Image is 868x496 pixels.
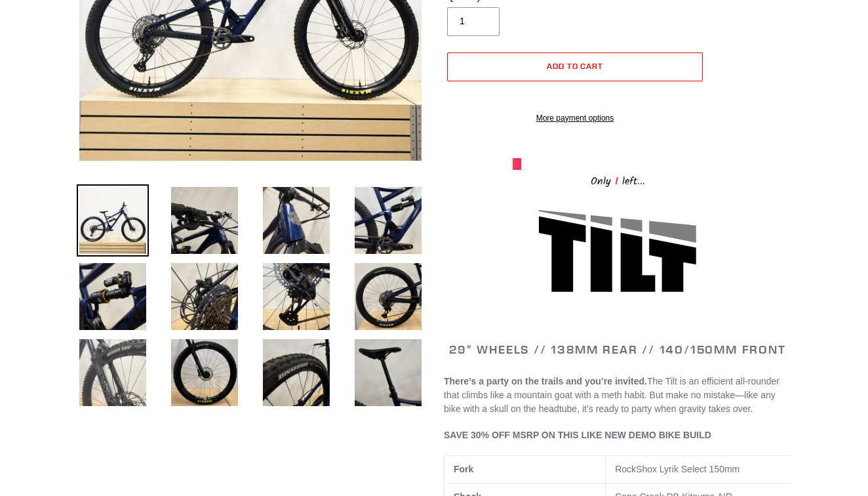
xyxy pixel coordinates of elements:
[77,260,149,333] img: Load image into Gallery viewer, DEMO BIKE: TILT - Pearl Night Blue - LG (Complete Bike) #14 LIKE NEW
[615,464,740,474] span: RockShox Lyrik Select 150mm
[444,430,711,440] span: SAVE 30% OFF MSRP ON THIS LIKE NEW DEMO BIKE BUILD
[260,184,332,257] img: Load image into Gallery viewer, DEMO BIKE: TILT - Pearl Night Blue - LG (Complete Bike) #14 LIKE NEW
[352,260,424,333] img: Load image into Gallery viewer, DEMO BIKE: TILT - Pearl Night Blue - LG (Complete Bike) #14 LIKE NEW
[444,376,647,386] b: There’s a party on the trails and you’re invited.
[168,260,241,333] img: Load image into Gallery viewer, DEMO BIKE: TILT - Pearl Night Blue - LG (Complete Bike) #14 LIKE NEW
[77,337,149,409] img: Load image into Gallery viewer, DEMO BIKE: TILT - Pearl Night Blue - LG (Complete Bike) #14 LIKE NEW
[447,112,703,124] a: More payment options
[547,61,604,71] span: Add to cart
[260,260,332,333] img: Load image into Gallery viewer, DEMO BIKE: TILT - Pearl Night Blue - LG (Complete Bike) #14 LIKE NEW
[611,173,622,190] span: 1
[352,184,424,257] img: Load image into Gallery viewer, DEMO BIKE: TILT - Pearl Night Blue - LG (Complete Bike) #14 LIKE NEW
[513,170,722,190] div: Only left...
[168,337,241,409] img: Load image into Gallery viewer, DEMO BIKE: TILT - Pearl Night Blue - LG (Complete Bike) #14 LIKE NEW
[454,464,473,474] b: Fork
[168,184,241,257] img: Load image into Gallery viewer, DEMO BIKE: TILT - Pearl Night Blue - LG (Complete Bike) #14 LIKE NEW
[77,184,149,257] img: Load image into Gallery viewer, Canfield-Bikes-Tilt-LG-Demo
[260,337,332,409] img: Load image into Gallery viewer, DEMO BIKE: TILT - Pearl Night Blue - LG (Complete Bike) #14 LIKE NEW
[352,337,424,409] img: Load image into Gallery viewer, DEMO BIKE: TILT - Pearl Night Blue - LG (Complete Bike) #14 LIKE NEW
[447,52,703,81] button: Add to cart
[449,342,785,357] span: 29" WHEELS // 138mm REAR // 140/150mm FRONT
[444,376,779,414] span: The Tilt is an efficient all-rounder that climbs like a mountain goat with a meth habit. But make...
